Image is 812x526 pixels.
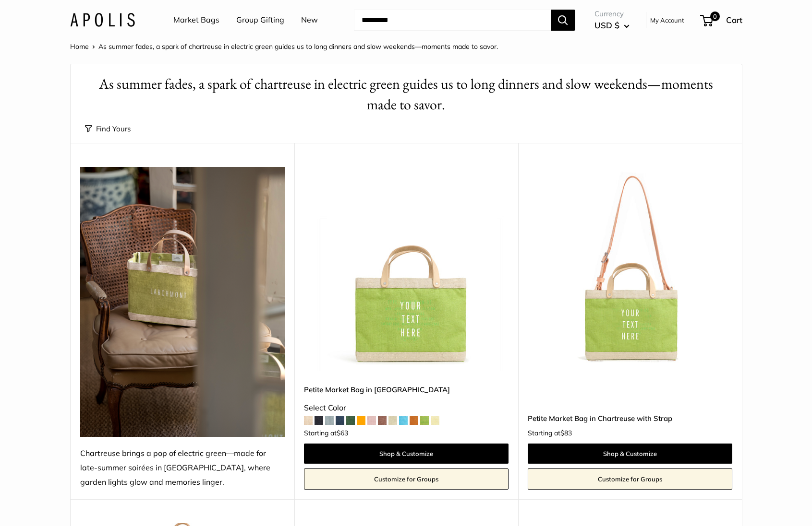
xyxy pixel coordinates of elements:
[528,167,732,371] a: Petite Market Bag in Chartreuse with StrapPetite Market Bag in Chartreuse with Strap
[726,15,742,25] span: Cart
[304,167,509,371] a: Petite Market Bag in ChartreusePetite Market Bag in Chartreuse
[551,10,575,31] button: Search
[304,401,509,415] div: Select Color
[304,167,509,371] img: Petite Market Bag in Chartreuse
[304,444,509,464] a: Shop & Customize
[560,429,572,437] span: $83
[80,446,285,490] div: Chartreuse brings a pop of electric green—made for late-summer soirées in [GEOGRAPHIC_DATA], wher...
[173,13,219,27] a: Market Bags
[528,468,732,490] a: Customize for Groups
[528,444,732,464] a: Shop & Customize
[80,167,285,437] img: Chartreuse brings a pop of electric green—made for late-summer soirées in Larchmont, where garden...
[354,10,551,31] input: Search...
[70,42,89,51] a: Home
[85,122,131,136] button: Find Yours
[594,7,630,21] span: Currency
[304,384,509,395] a: Petite Market Bag in [GEOGRAPHIC_DATA]
[70,13,135,27] img: Apolis
[85,74,727,115] h1: As summer fades, a spark of chartreuse in electric green guides us to long dinners and slow weeke...
[528,167,732,371] img: Petite Market Bag in Chartreuse with Strap
[594,18,630,33] button: USD $
[70,40,498,53] nav: Breadcrumb
[304,430,348,436] span: Starting at
[594,20,619,30] span: USD $
[301,13,318,27] a: New
[701,12,742,28] a: 0 Cart
[304,468,509,490] a: Customize for Groups
[337,429,348,437] span: $63
[8,490,103,518] iframe: Sign Up via Text for Offers
[710,12,719,21] span: 0
[528,430,572,436] span: Starting at
[528,413,732,424] a: Petite Market Bag in Chartreuse with Strap
[236,13,284,27] a: Group Gifting
[650,14,684,26] a: My Account
[98,42,498,51] span: As summer fades, a spark of chartreuse in electric green guides us to long dinners and slow weeke...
